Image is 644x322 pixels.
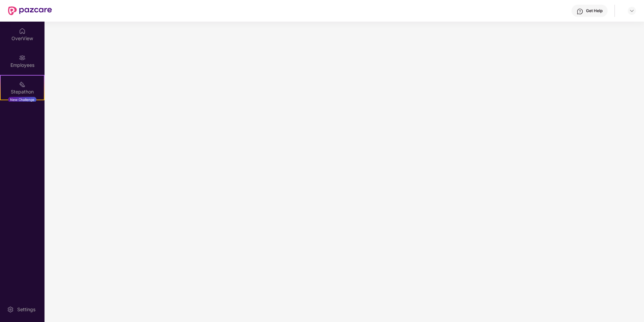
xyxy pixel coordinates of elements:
img: svg+xml;base64,PHN2ZyBpZD0iSG9tZSIgeG1sbnM9Imh0dHA6Ly93d3cudzMub3JnLzIwMDAvc3ZnIiB3aWR0aD0iMjAiIG... [19,28,26,34]
img: svg+xml;base64,PHN2ZyBpZD0iRHJvcGRvd24tMzJ4MzIiIHhtbG5zPSJodHRwOi8vd3d3LnczLm9yZy8yMDAwL3N2ZyIgd2... [629,8,635,14]
img: svg+xml;base64,PHN2ZyBpZD0iU2V0dGluZy0yMHgyMCIgeG1sbnM9Imh0dHA6Ly93d3cudzMub3JnLzIwMDAvc3ZnIiB3aW... [7,306,14,313]
img: svg+xml;base64,PHN2ZyBpZD0iSGVscC0zMngzMiIgeG1sbnM9Imh0dHA6Ly93d3cudzMub3JnLzIwMDAvc3ZnIiB3aWR0aD... [577,8,583,15]
img: New Pazcare Logo [8,6,52,15]
img: svg+xml;base64,PHN2ZyB4bWxucz0iaHR0cDovL3d3dy53My5vcmcvMjAwMC9zdmciIHdpZHRoPSIyMSIgaGVpZ2h0PSIyMC... [19,81,26,88]
div: Settings [15,306,37,313]
div: Stepathon [1,88,44,95]
div: Get Help [586,8,603,14]
img: svg+xml;base64,PHN2ZyBpZD0iRW1wbG95ZWVzIiB4bWxucz0iaHR0cDovL3d3dy53My5vcmcvMjAwMC9zdmciIHdpZHRoPS... [19,54,26,61]
div: New Challenge [8,97,36,102]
